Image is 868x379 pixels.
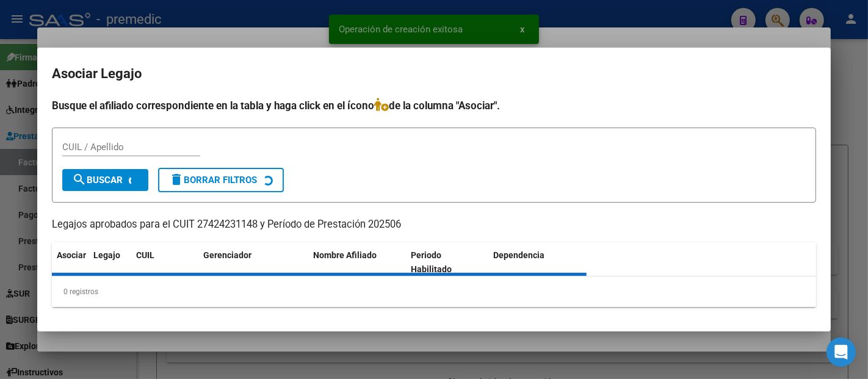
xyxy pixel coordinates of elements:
datatable-header-cell: Gerenciador [198,242,308,283]
button: Buscar [62,169,148,191]
button: Borrar Filtros [158,168,284,192]
h2: Asociar Legajo [52,62,816,85]
p: Legajos aprobados para el CUIT 27424231148 y Período de Prestación 202506 [52,217,816,233]
datatable-header-cell: Asociar [52,242,89,283]
span: Periodo Habilitado [411,250,452,274]
span: Gerenciador [203,250,251,260]
datatable-header-cell: Nombre Afiliado [308,242,407,283]
datatable-header-cell: CUIL [131,242,198,283]
div: Open Intercom Messenger [826,337,856,367]
datatable-header-cell: Legajo [89,242,131,283]
span: Borrar Filtros [169,175,257,186]
span: Dependencia [494,250,545,260]
span: Nombre Afiliado [313,250,377,260]
div: 0 registros [52,276,816,307]
span: CUIL [136,250,154,260]
mat-icon: search [72,172,87,187]
datatable-header-cell: Dependencia [489,242,587,283]
mat-icon: delete [169,172,184,187]
span: Legajo [93,250,120,260]
h4: Busque el afiliado correspondiente en la tabla y haga click en el ícono de la columna "Asociar". [52,98,816,114]
span: Asociar [57,250,86,260]
datatable-header-cell: Periodo Habilitado [407,242,489,283]
span: Buscar [72,175,123,186]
